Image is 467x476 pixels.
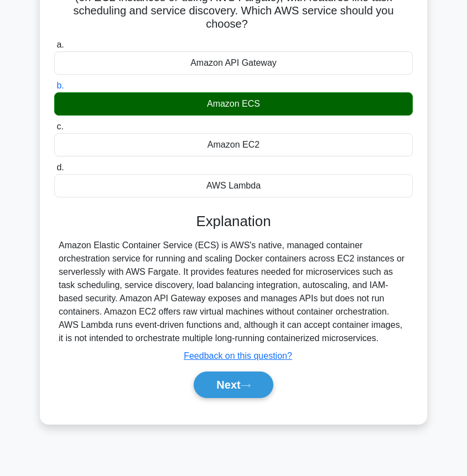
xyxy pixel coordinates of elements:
[59,239,408,345] div: Amazon Elastic Container Service (ECS) is AWS's native, managed container orchestration service f...
[56,122,63,131] span: c.
[56,81,64,90] span: b.
[184,351,292,360] a: Feedback on this question?
[56,163,64,172] span: d.
[54,133,413,156] div: Amazon EC2
[61,213,406,230] h3: Explanation
[56,40,64,49] span: a.
[194,372,273,398] button: Next
[54,174,413,197] div: AWS Lambda
[54,92,413,116] div: Amazon ECS
[54,51,413,75] div: Amazon API Gateway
